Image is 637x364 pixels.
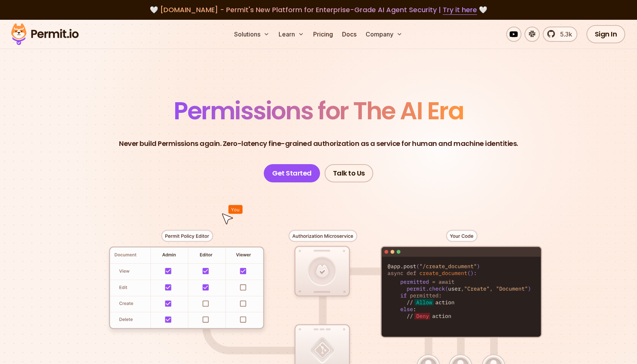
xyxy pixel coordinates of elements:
span: 5.3k [556,30,572,39]
span: [DOMAIN_NAME] - Permit's New Platform for Enterprise-Grade AI Agent Security | [160,5,477,14]
button: Company [363,27,406,42]
button: Learn [276,27,307,42]
a: Docs [339,27,360,42]
a: Pricing [310,27,336,42]
button: Solutions [231,27,273,42]
a: Sign In [586,25,626,43]
div: 🤍 🤍 [18,5,619,15]
img: Permit logo [8,21,82,47]
a: Get Started [264,164,320,182]
a: 5.3k [543,27,577,42]
a: Talk to Us [325,164,373,182]
span: Permissions for The AI Era [174,94,463,128]
p: Never build Permissions again. Zero-latency fine-grained authorization as a service for human and... [119,138,518,149]
a: Try it here [443,5,477,15]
